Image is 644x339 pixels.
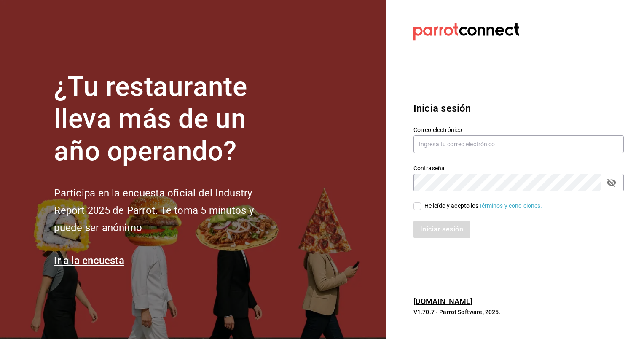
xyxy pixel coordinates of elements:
[413,126,624,132] label: Correo electrónico
[413,297,473,306] a: [DOMAIN_NAME]
[413,135,624,153] input: Ingresa tu correo electrónico
[413,101,624,116] h3: Inicia sesión
[413,308,624,316] p: V1.70.7 - Parrot Software, 2025.
[413,165,624,171] label: Contraseña
[479,202,542,209] a: Términos y condiciones.
[54,185,282,236] h2: Participa en la encuesta oficial del Industry Report 2025 de Parrot. Te toma 5 minutos y puede se...
[54,255,124,266] a: Ir a la encuesta
[604,175,619,190] button: passwordField
[424,202,542,210] div: He leído y acepto los
[54,71,282,168] h1: ¿Tu restaurante lleva más de un año operando?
